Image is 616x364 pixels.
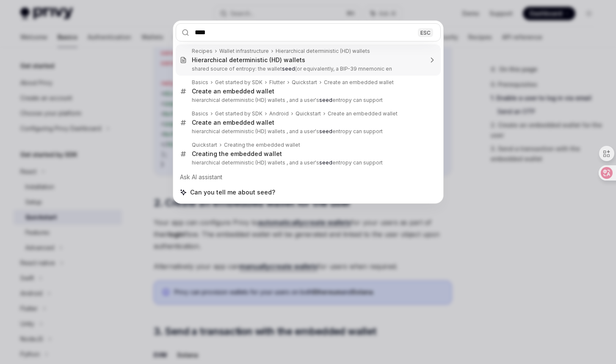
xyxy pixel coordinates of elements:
b: seed [319,128,332,134]
div: Recipes [192,48,213,55]
div: Basics [192,110,208,117]
div: ESC [418,28,433,37]
div: Ask AI assistant [176,170,441,185]
span: Can you tell me about seed? [190,188,275,197]
div: Flutter [269,79,285,86]
div: Create an embedded wallet [192,88,274,95]
div: Wallet infrastructure [219,48,269,55]
div: Basics [192,79,208,86]
div: Quickstart [296,110,321,117]
b: seed [319,97,332,103]
p: hierarchical deterministic (HD) wallets , and a user's entropy can support [192,97,423,104]
div: Create an embedded wallet [192,119,274,126]
div: Get started by SDK [215,79,262,86]
div: Create an embedded wallet [324,79,394,86]
div: Creating the embedded wallet [224,142,300,148]
div: Hierarchical deterministic (HD) wallets [276,48,370,55]
div: Get started by SDK [215,110,262,117]
div: Quickstart [292,79,317,86]
b: seed [319,159,332,166]
p: hierarchical deterministic (HD) wallets , and a user's entropy can support [192,128,423,135]
div: Quickstart [192,142,217,148]
div: Hierarchical deterministic (HD) wallets [192,56,305,64]
div: Android [269,110,289,117]
p: hierarchical deterministic (HD) wallets , and a user's entropy can support [192,159,423,166]
div: Creating the embedded wallet [192,150,282,158]
p: shared source of entropy: the wallet (or equivalently, a BIP-39 mnemonic en [192,66,423,72]
div: Create an embedded wallet [328,110,398,117]
b: seed [282,66,295,72]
